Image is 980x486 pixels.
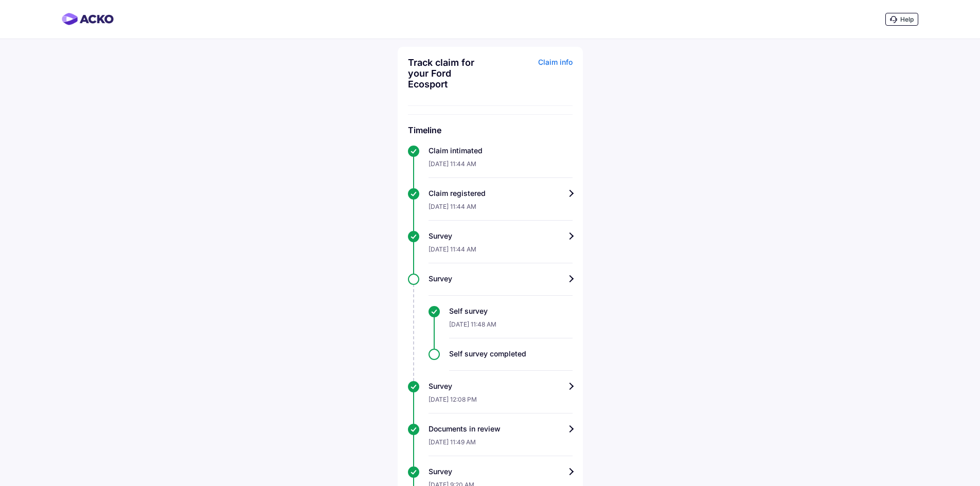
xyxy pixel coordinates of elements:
div: [DATE] 11:44 AM [429,241,573,263]
div: [DATE] 11:48 AM [449,316,573,338]
div: Survey [429,231,573,241]
div: Claim intimated [429,146,573,156]
div: [DATE] 12:08 PM [429,391,573,413]
div: [DATE] 11:44 AM [429,156,573,178]
h6: Timeline [408,125,573,135]
div: Survey [429,381,573,391]
div: Documents in review [429,424,573,434]
div: Self survey [449,306,573,316]
img: horizontal-gradient.png [62,13,114,25]
div: Survey [429,466,573,477]
div: [DATE] 11:44 AM [429,199,573,221]
div: Claim registered [429,188,573,199]
div: [DATE] 11:49 AM [429,434,573,456]
div: Track claim for your Ford Ecosport [408,57,488,89]
div: Survey [429,274,573,284]
div: Self survey completed [449,349,573,359]
div: Claim info [493,57,573,97]
span: Help [900,15,914,23]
